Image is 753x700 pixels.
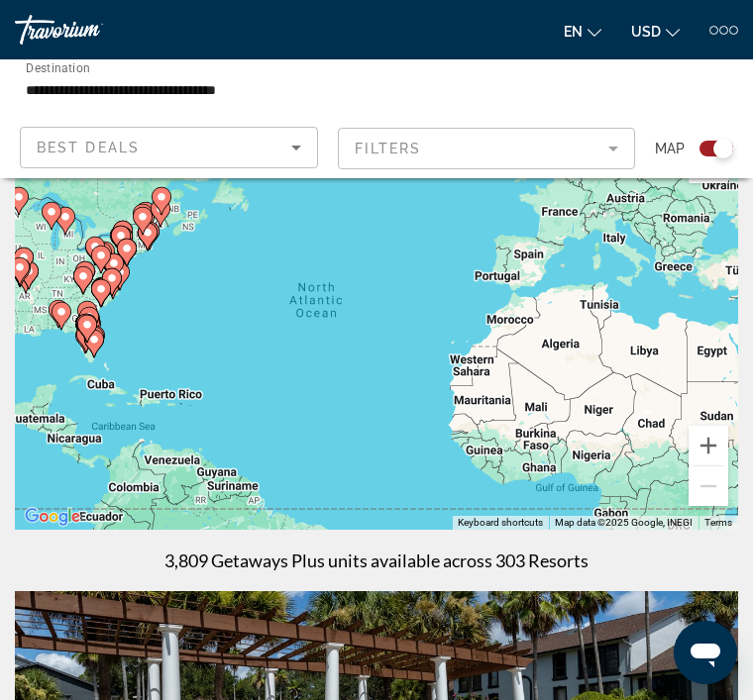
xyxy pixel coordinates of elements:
[20,504,85,530] img: Google
[674,621,737,684] iframe: Button to launch messaging window
[564,17,601,46] button: Change language
[631,24,661,40] span: USD
[689,426,728,465] button: Zoom in
[631,17,680,46] button: Change currency
[458,516,543,530] button: Keyboard shortcuts
[26,60,90,74] span: Destination
[37,136,301,159] mat-select: Sort by
[689,466,728,506] button: Zoom out
[164,550,589,571] h1: 3,809 Getaways Plus units available across 303 Resorts
[655,135,685,162] span: Map
[555,517,693,528] span: Map data ©2025 Google, INEGI
[704,517,732,528] a: Terms (opens in new tab)
[15,15,163,45] a: Travorium
[37,140,140,155] span: Best Deals
[20,504,85,530] a: Open this area in Google Maps (opens a new window)
[564,24,583,40] span: en
[338,127,636,170] button: Filter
